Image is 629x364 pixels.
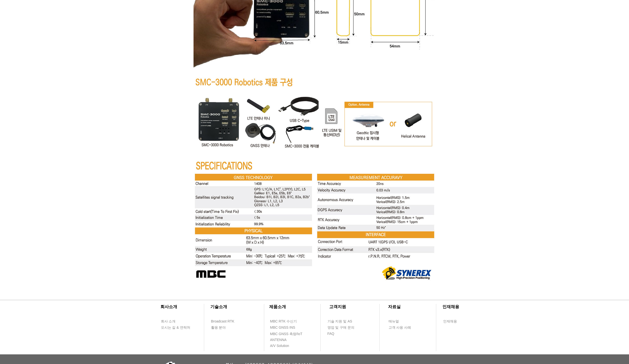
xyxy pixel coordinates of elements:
[160,304,177,309] span: ​회사소개
[270,331,313,337] a: MBC GNSS 측량/IoT
[327,331,334,336] span: FAQ
[327,325,355,330] span: 영업 및 구매 문의
[270,338,287,343] span: ANTENNA
[270,319,297,324] span: MBC RTK 수신기
[211,318,239,324] a: Broadcast RTK
[270,343,298,349] a: A/V Solution
[269,304,286,309] span: ​제품소개
[389,325,411,330] span: 고객 사용 사례
[388,324,417,331] a: 고객 사용 사례
[329,304,346,309] span: ​고객지원
[211,319,235,324] span: Broadcast RTK
[161,319,176,324] span: 회사 소개
[442,304,459,309] span: ​인재채용
[389,319,399,324] span: 매뉴얼
[443,319,457,324] span: 인재채용
[270,332,303,337] span: MBC GNSS 측량/IoT
[327,318,364,324] a: 기술 지원 및 AS
[270,318,307,324] a: MBC RTK 수신기
[270,343,289,348] span: A/V Solution
[270,324,301,331] a: MBC GNSS INS
[161,318,189,324] a: 회사 소개
[327,331,356,337] a: FAQ
[327,324,356,331] a: 영업 및 구매 문의
[211,324,239,331] a: 활용 분야
[388,304,401,309] span: ​자료실
[572,343,629,364] iframe: Wix Chat
[388,318,417,324] a: 매뉴얼
[161,324,194,331] a: 오시는 길 & 연락처
[161,325,190,330] span: 오시는 길 & 연락처
[327,319,352,324] span: 기술 지원 및 AS
[211,325,226,330] span: 활용 분야
[270,325,295,330] span: MBC GNSS INS
[443,318,466,324] a: 인재채용
[210,304,227,309] span: ​기술소개
[270,337,298,343] a: ANTENNA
